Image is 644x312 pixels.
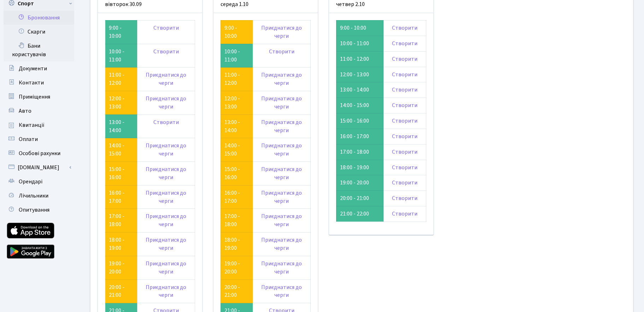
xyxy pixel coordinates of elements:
[19,178,42,186] span: Орендарі
[19,206,49,214] span: Опитування
[392,164,417,171] a: Створити
[4,175,74,189] a: Орендарі
[4,118,74,132] a: Квитанції
[261,236,302,252] a: Приєднатися до черги
[19,192,48,200] span: Лічильники
[392,133,417,140] a: Створити
[392,40,417,47] a: Створити
[105,44,137,67] td: 10:00 - 11:00
[261,283,302,299] a: Приєднатися до черги
[109,236,124,252] a: 18:00 - 19:00
[19,135,38,143] span: Оплати
[105,20,137,44] td: 9:00 - 10:00
[336,82,383,98] td: 13:00 - 14:00
[153,48,179,55] a: Створити
[109,95,124,111] a: 12:00 - 13:00
[109,71,124,87] a: 11:00 - 12:00
[392,148,417,156] a: Створити
[146,189,186,205] a: Приєднатися до черги
[261,118,302,134] a: Приєднатися до черги
[221,44,253,67] td: 10:00 - 11:00
[109,142,124,158] a: 14:00 - 15:00
[146,142,186,158] a: Приєднатися до черги
[392,194,417,202] a: Створити
[19,93,50,101] span: Приміщення
[224,95,240,111] a: 12:00 - 13:00
[4,39,74,61] a: Бани користувачів
[392,71,417,78] a: Створити
[336,67,383,82] td: 12:00 - 13:00
[153,118,179,126] a: Створити
[4,104,74,118] a: Авто
[4,90,74,104] a: Приміщення
[392,117,417,125] a: Створити
[19,79,44,87] span: Контакти
[4,189,74,203] a: Лічильники
[224,118,240,134] a: 13:00 - 14:00
[224,165,240,181] a: 15:00 - 16:00
[392,24,417,32] a: Створити
[146,283,186,299] a: Приєднатися до черги
[4,61,74,76] a: Документи
[261,95,302,111] a: Приєднатися до черги
[336,175,383,191] td: 19:00 - 20:00
[146,71,186,87] a: Приєднатися до черги
[392,179,417,187] a: Створити
[224,260,240,276] a: 19:00 - 20:00
[392,210,417,218] a: Створити
[19,65,47,72] span: Документи
[146,260,186,276] a: Приєднатися до черги
[4,146,74,160] a: Особові рахунки
[224,142,240,158] a: 14:00 - 15:00
[224,189,240,205] a: 16:00 - 17:00
[261,142,302,158] a: Приєднатися до черги
[19,121,45,129] span: Квитанції
[336,160,383,175] td: 18:00 - 19:00
[336,36,383,51] td: 10:00 - 11:00
[146,212,186,228] a: Приєднатися до черги
[261,165,302,181] a: Приєднатися до черги
[4,76,74,90] a: Контакти
[336,206,383,222] td: 21:00 - 22:00
[153,24,179,32] a: Створити
[4,11,74,25] a: Бронювання
[336,144,383,160] td: 17:00 - 18:00
[224,71,240,87] a: 11:00 - 12:00
[19,149,60,157] span: Особові рахунки
[269,48,294,55] a: Створити
[261,212,302,228] a: Приєднатися до черги
[146,165,186,181] a: Приєднатися до черги
[4,160,74,175] a: [DOMAIN_NAME]
[146,236,186,252] a: Приєднатися до черги
[4,203,74,217] a: Опитування
[224,283,240,299] a: 20:00 - 21:00
[109,165,124,181] a: 15:00 - 16:00
[392,86,417,94] a: Створити
[146,95,186,111] a: Приєднатися до черги
[224,236,240,252] a: 18:00 - 19:00
[105,114,137,138] td: 13:00 - 14:00
[261,189,302,205] a: Приєднатися до черги
[109,283,124,299] a: 20:00 - 21:00
[336,129,383,144] td: 16:00 - 17:00
[261,71,302,87] a: Приєднатися до черги
[224,24,237,40] a: 9:00 - 10:00
[19,107,31,115] span: Авто
[336,51,383,67] td: 11:00 - 12:00
[261,260,302,276] a: Приєднатися до черги
[336,98,383,113] td: 14:00 - 15:00
[109,212,124,228] a: 17:00 - 18:00
[4,132,74,146] a: Оплати
[336,20,383,36] td: 9:00 - 10:00
[336,113,383,129] td: 15:00 - 16:00
[261,24,302,40] a: Приєднатися до черги
[224,212,240,228] a: 17:00 - 18:00
[109,260,124,276] a: 19:00 - 20:00
[4,25,74,39] a: Скарги
[109,189,124,205] a: 16:00 - 17:00
[336,191,383,206] td: 20:00 - 21:00
[392,101,417,109] a: Створити
[392,55,417,63] a: Створити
